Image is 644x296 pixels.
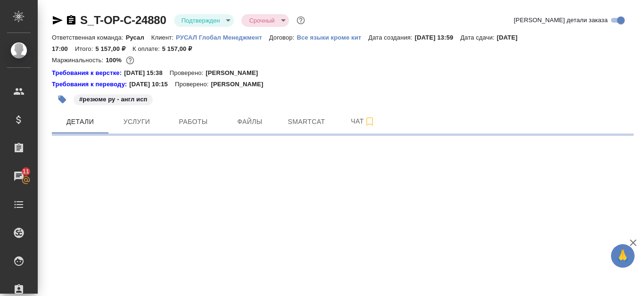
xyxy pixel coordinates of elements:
div: Нажми, чтобы открыть папку с инструкцией [52,80,129,89]
p: [DATE] 10:15 [129,80,175,89]
p: Дата сдачи: [460,34,496,41]
span: Детали [58,116,103,128]
div: Нажми, чтобы открыть папку с инструкцией [52,68,124,78]
p: Все языки кроме кит [297,34,368,41]
span: [PERSON_NAME] детали заказа [514,16,608,25]
a: Требования к верстке: [52,68,124,78]
span: Работы [171,116,216,128]
p: [PERSON_NAME] [211,80,270,89]
button: Подтвержден [179,16,223,25]
a: Все языки кроме кит [297,33,368,41]
p: Клиент: [151,34,176,41]
div: Подтвержден [241,14,289,27]
button: Скопировать ссылку [66,15,77,26]
button: Срочный [246,16,277,25]
a: РУСАЛ Глобал Менеджмент [176,33,269,41]
p: Проверено: [175,80,211,89]
span: Услуги [114,116,159,128]
p: 5 157,00 ₽ [95,45,132,52]
span: 11 [17,167,35,176]
p: Маржинальность: [52,57,106,64]
p: Ответственная команда: [52,34,126,41]
p: Проверено: [170,68,206,78]
a: Требования к переводу: [52,80,129,89]
button: Доп статусы указывают на важность/срочность заказа [295,14,307,26]
span: Smartcat [284,116,329,128]
a: S_T-OP-C-24880 [80,14,166,26]
button: 🙏 [611,244,635,268]
p: Итого: [75,45,95,52]
span: Чат [340,115,386,127]
span: резюме ру - англ исп [73,95,154,103]
svg: Подписаться [364,116,375,127]
a: 11 [2,164,35,188]
div: Подтвержден [174,14,234,27]
span: 🙏 [615,246,631,266]
button: 0.00 RUB; [124,54,136,66]
p: [DATE] 15:38 [124,68,170,78]
p: 100% [106,57,124,64]
button: Добавить тэг [52,89,73,110]
span: Файлы [227,116,272,128]
p: Дата создания: [368,34,414,41]
p: 5 157,00 ₽ [162,45,199,52]
p: [PERSON_NAME] [206,68,265,78]
p: [DATE] 13:59 [415,34,461,41]
p: К оплате: [132,45,162,52]
p: #резюме ру - англ исп [79,95,147,104]
p: Договор: [269,34,297,41]
button: Скопировать ссылку для ЯМессенджера [52,15,63,26]
p: РУСАЛ Глобал Менеджмент [176,34,269,41]
p: Русал [126,34,151,41]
